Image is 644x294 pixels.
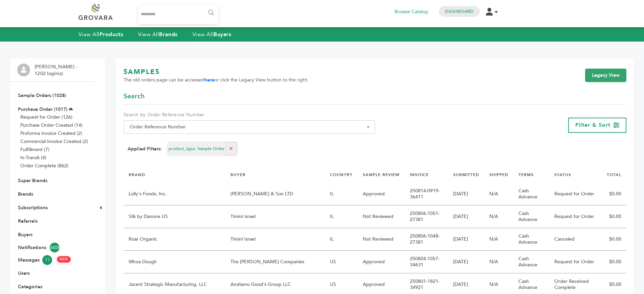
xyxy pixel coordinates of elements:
[124,183,225,205] td: Lolly's Foods, Inc.
[484,228,513,251] td: N/A
[395,8,428,16] a: Browse Catalog
[35,64,79,77] li: [PERSON_NAME] - 1202 login(s)
[214,31,231,38] strong: Buyers
[50,243,60,252] span: 4408
[602,183,626,205] td: $0.00
[549,251,602,273] td: Request for Order
[513,228,549,251] td: Cash Advance
[159,31,177,38] strong: Brands
[204,77,214,83] a: here
[549,183,602,205] td: Request for Order
[225,205,325,228] td: Timini Israel
[358,251,405,273] td: Approved
[325,228,358,251] td: IL
[18,243,87,252] a: Notifications4408
[20,146,49,153] a: Fulfillment (7)
[325,251,358,273] td: US
[124,112,375,118] label: Search by Order Reference Number
[20,154,46,161] a: In-Transit (4)
[225,251,325,273] td: The [PERSON_NAME] Companies
[602,228,626,251] td: $0.00
[325,183,358,205] td: IL
[575,121,610,129] span: Filter & Sort
[513,183,549,205] td: Cash Advance
[554,172,571,177] a: STATUS
[363,172,400,177] a: SAMPLE REVIEW
[124,251,225,273] td: Whoa Dough
[124,92,145,101] span: Search
[484,251,513,273] td: N/A
[99,31,123,38] strong: Products
[193,31,231,38] a: View AllBuyers
[358,228,405,251] td: Not Reviewed
[225,183,325,205] td: [PERSON_NAME] & Son LTD
[330,172,353,177] a: COUNTRY
[607,172,621,177] a: TOTAL
[484,205,513,228] td: N/A
[138,31,178,38] a: View AllBrands
[513,251,549,273] td: Cash Advance
[18,191,33,197] a: Brands
[128,146,162,152] strong: Applied Filters:
[445,8,473,15] a: Dashboard
[124,67,309,77] h1: SAMPLES
[20,114,72,120] a: Request for Order (126)
[138,5,218,24] input: Search...
[18,177,47,184] a: Super Brands
[513,205,549,228] td: Cash Advance
[129,172,145,177] a: BRAND
[124,205,225,228] td: Silk by Danone US
[405,251,448,273] td: 250804-1057-34631
[18,92,66,99] a: Sample Orders (1028)
[18,106,67,113] a: Purchase Order (1017)
[225,228,325,251] td: Timini Israel
[124,77,309,83] span: The old orders page can be accessed or click the Legacy View button to the right.
[448,251,484,273] td: [DATE]
[410,172,429,177] a: INVOICE
[169,146,225,152] span: product_type: Sample Order
[18,255,87,265] a: Messages11 NEW
[549,228,602,251] td: Canceled
[127,122,371,132] span: Order Reference Number
[358,205,405,228] td: Not Reviewed
[42,255,52,265] span: 11
[20,163,68,169] a: Order Complete (862)
[18,270,30,276] a: Users
[453,172,479,177] a: SUBMITTED
[18,204,48,211] a: Subscriptions
[20,122,83,128] a: Purchase Order Created (14)
[448,205,484,228] td: [DATE]
[358,183,405,205] td: Approved
[57,256,71,263] span: NEW
[448,183,484,205] td: [DATE]
[484,183,513,205] td: N/A
[17,64,30,76] img: profile.png
[585,69,626,82] a: Legacy View
[230,172,246,177] a: BUYER
[518,172,534,177] a: TERMS
[549,205,602,228] td: Request for Order
[489,172,508,177] a: SHIPPED
[325,205,358,228] td: IL
[79,31,124,38] a: View AllProducts
[405,205,448,228] td: 250806-1051-27381
[18,218,38,224] a: Referrals
[405,228,448,251] td: 250806-1048-27381
[18,231,32,238] a: Buyers
[602,251,626,273] td: $0.00
[20,138,88,145] a: Commercial Invoice Created (2)
[124,228,225,251] td: Roar Organic
[18,284,42,290] a: Categories
[602,205,626,228] td: $0.00
[405,183,448,205] td: 250814-0919-36411
[20,130,82,137] a: Proforma Invoice Created (2)
[448,228,484,251] td: [DATE]
[124,120,375,134] span: Order Reference Number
